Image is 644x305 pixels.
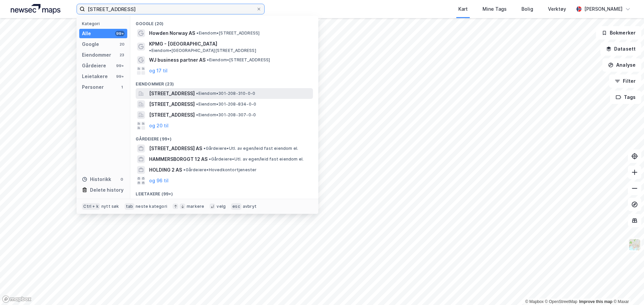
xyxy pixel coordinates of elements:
[149,40,217,48] span: KPMG - [GEOGRAPHIC_DATA]
[196,102,256,107] span: Eiendom • 301-208-834-0-0
[207,57,209,62] span: •
[231,203,241,210] div: esc
[548,5,566,13] div: Verktøy
[149,111,195,119] span: [STREET_ADDRESS]
[209,157,211,162] span: •
[203,146,205,151] span: •
[209,157,304,162] span: Gårdeiere • Utl. av egen/leid fast eiendom el.
[130,16,318,28] div: Google (20)
[187,204,204,209] div: markere
[136,204,167,209] div: neste kategori
[115,74,125,79] div: 99+
[119,177,125,182] div: 0
[130,131,318,143] div: Gårdeiere (99+)
[525,299,544,304] a: Mapbox
[149,155,208,163] span: HAMMERSBORGGT 12 AS
[609,74,641,88] button: Filter
[149,177,169,185] button: og 96 til
[82,203,100,210] div: Ctrl + k
[130,186,318,198] div: Leietakere (99+)
[610,273,644,305] iframe: Chat Widget
[196,30,198,36] span: •
[149,144,202,152] span: [STREET_ADDRESS] AS
[196,102,198,107] span: •
[149,166,182,174] span: HOLDING 2 AS
[82,40,99,48] div: Google
[584,5,623,13] div: [PERSON_NAME]
[196,30,260,36] span: Eiendom • [STREET_ADDRESS]
[521,5,533,13] div: Bolig
[85,4,256,14] input: Søk på adresse, matrikkel, gårdeiere, leietakere eller personer
[196,91,255,96] span: Eiendom • 301-208-310-0-0
[196,112,256,118] span: Eiendom • 301-208-307-0-0
[203,146,298,151] span: Gårdeiere • Utl. av egen/leid fast eiendom el.
[600,42,641,56] button: Datasett
[82,83,104,91] div: Personer
[545,299,578,304] a: OpenStreetMap
[119,52,125,58] div: 23
[82,175,111,183] div: Historikk
[149,89,195,98] span: [STREET_ADDRESS]
[149,48,256,53] span: Eiendom • [GEOGRAPHIC_DATA][STREET_ADDRESS]
[243,204,257,209] div: avbryt
[82,51,111,59] div: Eiendommer
[119,42,125,47] div: 20
[82,62,106,70] div: Gårdeiere
[149,29,195,37] span: Howden Norway AS
[458,5,468,13] div: Kart
[217,204,226,209] div: velg
[482,5,507,13] div: Mine Tags
[196,112,198,117] span: •
[115,63,125,68] div: 99+
[628,238,641,251] img: Z
[101,204,119,209] div: nytt søk
[82,21,127,26] div: Kategori
[183,167,257,173] span: Gårdeiere • Hovedkontortjenester
[149,122,169,130] button: og 20 til
[149,67,168,75] button: og 17 til
[610,90,641,104] button: Tags
[149,100,195,108] span: [STREET_ADDRESS]
[149,48,151,53] span: •
[90,186,124,194] div: Delete history
[579,299,612,304] a: Improve this map
[610,273,644,305] div: Kontrollprogram for chat
[183,167,185,172] span: •
[115,31,125,36] div: 99+
[11,4,60,14] img: logo.a4113a55bc3d86da70a041830d287a7e.svg
[602,58,641,72] button: Analyse
[82,29,91,38] div: Alle
[130,76,318,88] div: Eiendommer (23)
[207,57,270,63] span: Eiendom • [STREET_ADDRESS]
[82,72,108,80] div: Leietakere
[149,56,205,64] span: WJ business partner AS
[119,84,125,90] div: 1
[125,203,135,210] div: tab
[596,26,641,40] button: Bokmerker
[2,295,32,303] a: Mapbox homepage
[196,91,198,96] span: •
